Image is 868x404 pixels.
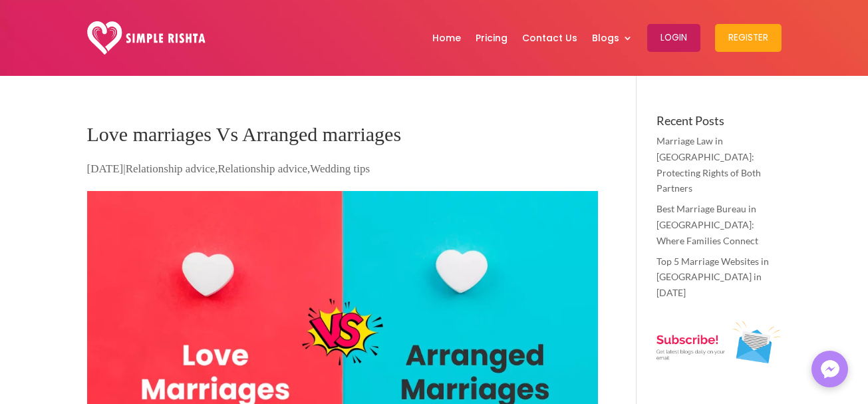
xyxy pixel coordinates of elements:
[310,162,370,175] a: Wedding tips
[656,203,758,246] a: Best Marriage Bureau in [GEOGRAPHIC_DATA]: Where Families Connect
[522,3,577,73] a: Contact Us
[656,135,761,194] a: Marriage Law in [GEOGRAPHIC_DATA]: Protecting Rights of Both Partners
[126,162,216,175] a: Relationship advice
[647,3,700,73] a: Login
[647,24,700,52] button: Login
[87,161,599,187] p: | , ,
[592,3,633,73] a: Blogs
[87,114,599,161] h1: Love marriages Vs Arranged marriages
[817,356,843,383] img: Messenger
[432,3,461,73] a: Home
[715,3,782,73] a: Register
[217,162,307,175] a: Relationship advice
[476,3,507,73] a: Pricing
[715,24,782,52] button: Register
[656,256,769,299] a: Top 5 Marriage Websites in [GEOGRAPHIC_DATA] in [DATE]
[87,162,124,175] span: [DATE]
[656,114,782,133] h4: Recent Posts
